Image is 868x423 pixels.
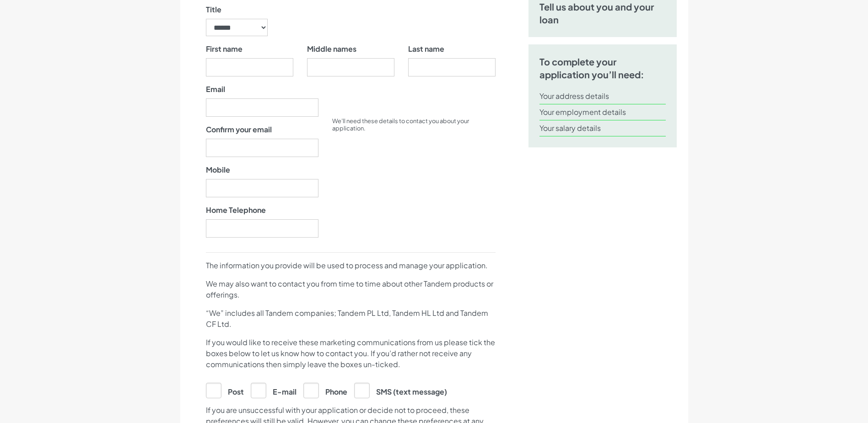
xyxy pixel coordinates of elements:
label: First name [206,43,243,54]
h5: Tell us about you and your loan [539,0,666,26]
label: Post [206,383,244,397]
label: Middle names [307,43,356,54]
p: “We” includes all Tandem companies; Tandem PL Ltd, Tandem HL Ltd and Tandem CF Ltd. [206,308,496,330]
p: The information you provide will be used to process and manage your application. [206,260,496,271]
label: Home Telephone [206,205,266,216]
label: E-mail [251,383,297,397]
li: Your employment details [539,104,666,120]
small: We’ll need these details to contact you about your application. [332,117,469,132]
p: If you would like to receive these marketing communications from us please tick the boxes below t... [206,337,496,370]
label: Title [206,4,221,15]
h5: To complete your application you’ll need: [539,55,666,81]
label: Last name [408,43,444,54]
label: Phone [303,383,347,397]
label: Confirm your email [206,124,272,135]
li: Your address details [539,88,666,104]
li: Your salary details [539,120,666,136]
label: Email [206,84,225,95]
label: SMS (text message) [354,383,447,397]
p: We may also want to contact you from time to time about other Tandem products or offerings. [206,278,496,300]
label: Mobile [206,164,230,175]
